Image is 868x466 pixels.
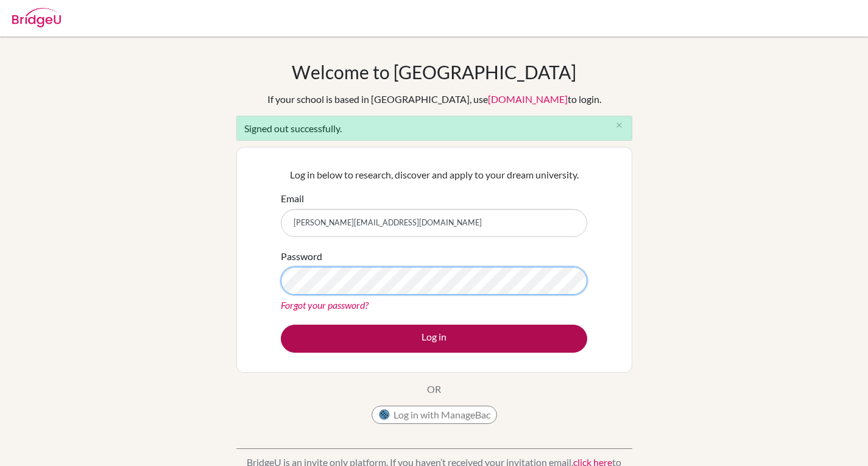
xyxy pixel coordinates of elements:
[372,406,497,424] button: Log in with ManageBac
[488,93,568,105] a: [DOMAIN_NAME]
[281,325,587,353] button: Log in
[236,116,632,141] div: Signed out successfully.
[427,382,441,397] p: OR
[281,249,322,264] label: Password
[281,168,587,182] p: Log in below to research, discover and apply to your dream university.
[281,191,304,206] label: Email
[281,299,369,311] a: Forgot your password?
[615,121,624,130] i: close
[267,92,601,107] div: If your school is based in [GEOGRAPHIC_DATA], use to login.
[607,116,632,135] button: Close
[292,61,576,83] h1: Welcome to [GEOGRAPHIC_DATA]
[12,8,61,27] img: Bridge-U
